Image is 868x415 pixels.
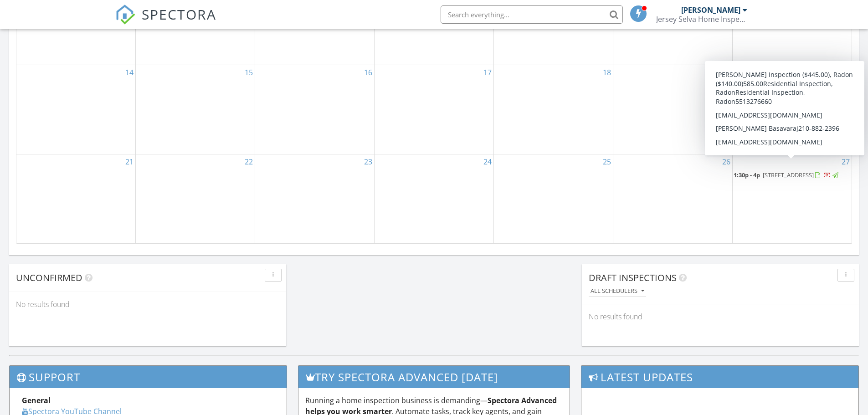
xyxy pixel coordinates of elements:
[16,272,82,284] span: Unconfirmed
[10,366,287,388] h3: Support
[656,15,747,24] div: Jersey Selva Home Inspection LLC
[734,171,760,179] span: 1:30p - 4p
[255,154,375,243] td: Go to September 23, 2025
[732,154,852,243] td: Go to September 27, 2025
[720,154,732,169] a: Go to September 26, 2025
[22,395,51,405] strong: General
[734,171,840,179] a: 1:30p - 4p [STREET_ADDRESS]
[720,65,732,80] a: Go to September 19, 2025
[136,154,255,243] td: Go to September 22, 2025
[441,5,623,24] input: Search everything...
[115,5,135,25] img: The Best Home Inspection Software - Spectora
[763,171,814,179] span: [STREET_ADDRESS]
[493,65,613,154] td: Go to September 18, 2025
[243,154,255,169] a: Go to September 22, 2025
[482,154,493,169] a: Go to September 24, 2025
[734,170,851,181] a: 1:30p - 4p [STREET_ADDRESS]
[732,65,852,154] td: Go to September 20, 2025
[601,65,613,80] a: Go to September 18, 2025
[142,5,216,24] span: SPECTORA
[482,65,493,80] a: Go to September 17, 2025
[123,154,135,169] a: Go to September 21, 2025
[613,65,732,154] td: Go to September 19, 2025
[9,292,286,317] div: No results found
[613,154,732,243] td: Go to September 26, 2025
[243,65,255,80] a: Go to September 15, 2025
[362,65,374,80] a: Go to September 16, 2025
[16,154,136,243] td: Go to September 21, 2025
[255,65,375,154] td: Go to September 16, 2025
[601,154,613,169] a: Go to September 25, 2025
[136,65,255,154] td: Go to September 15, 2025
[16,65,136,154] td: Go to September 14, 2025
[591,288,644,294] div: All schedulers
[115,12,216,31] a: SPECTORA
[589,272,677,284] span: Draft Inspections
[840,65,852,80] a: Go to September 20, 2025
[298,366,570,388] h3: Try spectora advanced [DATE]
[589,285,646,297] button: All schedulers
[362,154,374,169] a: Go to September 23, 2025
[375,154,494,243] td: Go to September 24, 2025
[493,154,613,243] td: Go to September 25, 2025
[581,366,858,388] h3: Latest Updates
[681,5,740,15] div: [PERSON_NAME]
[582,304,859,329] div: No results found
[123,65,135,80] a: Go to September 14, 2025
[375,65,494,154] td: Go to September 17, 2025
[840,154,852,169] a: Go to September 27, 2025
